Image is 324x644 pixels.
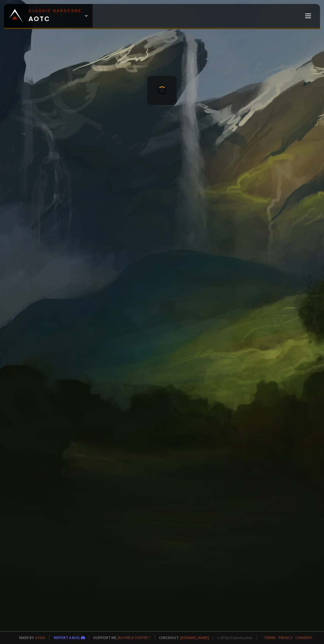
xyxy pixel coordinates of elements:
[213,635,253,640] span: v. d752d5 - production
[180,635,209,640] a: [DOMAIN_NAME]
[54,635,80,640] a: Report a bug
[295,635,313,640] a: Consent
[35,635,45,640] a: a fan
[278,635,293,640] a: Privacy
[155,635,209,640] span: Checkout
[89,635,151,640] span: Support me,
[28,8,81,14] small: Classic Hardcore
[263,635,276,640] a: Terms
[118,635,151,640] a: Buy me a coffee
[15,635,45,640] span: Made by
[28,8,81,24] span: AOTC
[4,4,93,28] a: Classic HardcoreAOTC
